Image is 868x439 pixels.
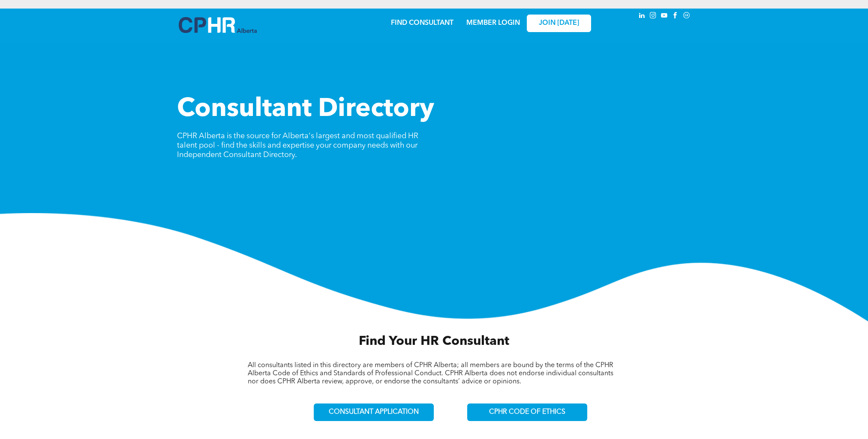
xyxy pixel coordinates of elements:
[671,11,680,22] a: facebook
[649,11,658,22] a: instagram
[467,403,587,421] a: CPHR CODE OF ETHICS
[177,132,418,159] span: CPHR Alberta is the source for Alberta's largest and most qualified HR talent pool - find the ski...
[177,97,434,122] span: Consultant Directory
[527,15,591,32] a: JOIN [DATE]
[391,20,454,27] a: FIND CONSULTANT
[539,19,579,27] span: JOIN [DATE]
[637,11,647,22] a: linkedin
[179,17,257,33] img: A blue and white logo for cp alberta
[660,11,669,22] a: youtube
[466,20,520,27] a: MEMBER LOGIN
[359,335,509,348] span: Find Your HR Consultant
[248,362,613,385] span: All consultants listed in this directory are members of CPHR Alberta; all members are bound by th...
[314,403,434,421] a: CONSULTANT APPLICATION
[682,11,691,22] a: Social network
[489,408,565,416] span: CPHR CODE OF ETHICS
[329,408,419,416] span: CONSULTANT APPLICATION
